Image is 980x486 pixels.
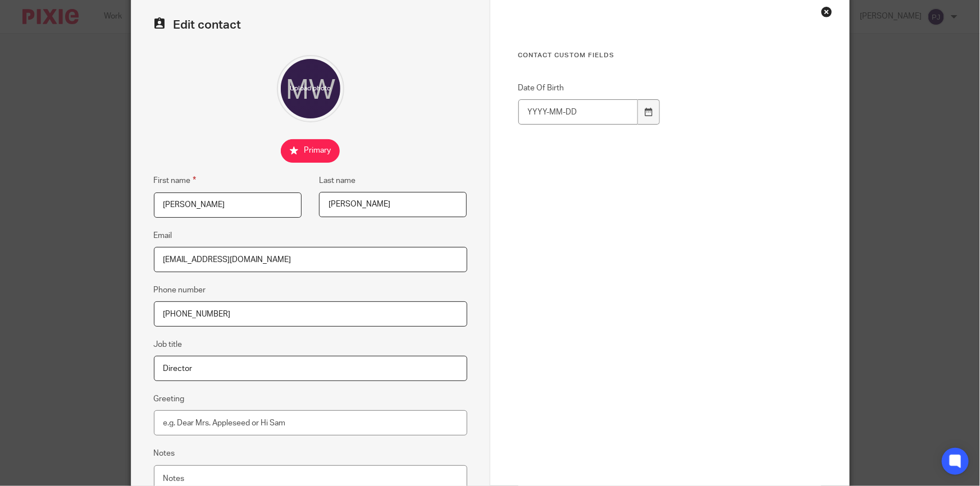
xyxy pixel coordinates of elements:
label: Job title [154,339,183,350]
div: Close this dialog window [821,6,832,17]
h3: Contact Custom fields [518,51,821,60]
label: Phone number [154,285,206,296]
input: e.g. Dear Mrs. Appleseed or Hi Sam [154,410,467,435]
label: Last name [319,175,355,186]
label: Email [154,230,172,241]
label: Date Of Birth [518,82,661,94]
label: Greeting [154,393,185,405]
label: Notes [154,448,175,459]
label: First name [154,174,197,187]
input: YYYY-MM-DD [518,99,639,125]
h2: Edit contact [154,17,467,33]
